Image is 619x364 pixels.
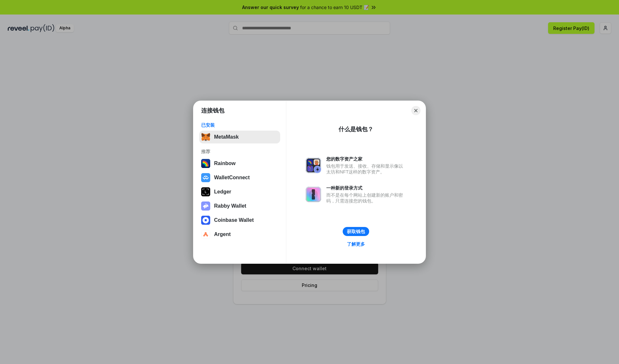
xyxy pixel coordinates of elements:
[347,241,365,247] div: 了解更多
[201,107,224,114] h1: 连接钱包
[199,171,280,184] button: WalletConnect
[201,187,210,196] img: svg+xml,%3Csvg%20xmlns%3D%22http%3A%2F%2Fwww.w3.org%2F2000%2Fsvg%22%20width%3D%2228%22%20height%3...
[411,106,420,115] button: Close
[214,189,231,195] div: Ledger
[201,216,210,225] img: svg+xml,%3Csvg%20width%3D%2228%22%20height%3D%2228%22%20viewBox%3D%220%200%2028%2028%22%20fill%3D...
[306,187,321,202] img: svg+xml,%3Csvg%20xmlns%3D%22http%3A%2F%2Fwww.w3.org%2F2000%2Fsvg%22%20fill%3D%22none%22%20viewBox...
[326,156,406,162] div: 您的数字资产之家
[201,159,210,168] img: svg+xml,%3Csvg%20width%3D%22120%22%20height%3D%22120%22%20viewBox%3D%220%200%20120%20120%22%20fil...
[326,185,406,191] div: 一种新的登录方式
[199,200,280,212] button: Rabby Wallet
[201,173,210,182] img: svg+xml,%3Csvg%20width%3D%2228%22%20height%3D%2228%22%20viewBox%3D%220%200%2028%2028%22%20fill%3D...
[347,229,365,234] div: 获取钱包
[306,158,321,173] img: svg+xml,%3Csvg%20xmlns%3D%22http%3A%2F%2Fwww.w3.org%2F2000%2Fsvg%22%20fill%3D%22none%22%20viewBox...
[214,161,236,166] div: Rainbow
[214,217,254,223] div: Coinbase Wallet
[214,134,239,140] div: MetaMask
[201,133,210,142] img: svg+xml,%3Csvg%20fill%3D%22none%22%20height%3D%2233%22%20viewBox%3D%220%200%2035%2033%22%20width%...
[343,227,369,236] button: 获取钱包
[326,163,406,175] div: 钱包用于发送、接收、存储和显示像以太坊和NFT这样的数字资产。
[214,231,231,237] div: Argent
[201,230,210,239] img: svg+xml,%3Csvg%20width%3D%2228%22%20height%3D%2228%22%20viewBox%3D%220%200%2028%2028%22%20fill%3D...
[199,131,280,143] button: MetaMask
[339,125,373,133] div: 什么是钱包？
[199,214,280,227] button: Coinbase Wallet
[201,202,210,211] img: svg+xml,%3Csvg%20xmlns%3D%22http%3A%2F%2Fwww.w3.org%2F2000%2Fsvg%22%20fill%3D%22none%22%20viewBox...
[199,228,280,241] button: Argent
[214,175,250,181] div: WalletConnect
[199,157,280,170] button: Rainbow
[199,185,280,198] button: Ledger
[326,192,406,204] div: 而不是在每个网站上创建新的账户和密码，只需连接您的钱包。
[201,149,278,154] div: 推荐
[214,203,246,209] div: Rabby Wallet
[343,240,369,248] a: 了解更多
[201,122,278,128] div: 已安装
